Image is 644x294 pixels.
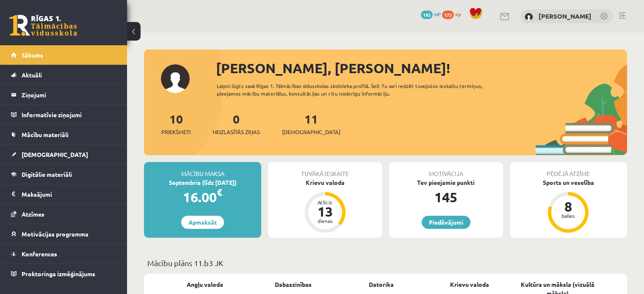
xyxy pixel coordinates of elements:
a: Mācību materiāli [11,125,116,144]
div: balles [556,213,581,218]
a: 11[DEMOGRAPHIC_DATA] [282,111,340,136]
a: [DEMOGRAPHIC_DATA] [11,145,116,164]
a: Informatīvie ziņojumi [11,105,116,124]
span: Atzīmes [22,210,44,218]
span: 145 [421,11,433,19]
a: Atzīmes [11,204,116,224]
a: Konferences [11,244,116,264]
span: xp [455,11,461,17]
span: € [217,186,222,198]
a: [PERSON_NAME] [539,12,591,20]
div: 8 [556,200,581,213]
span: 173 [442,11,454,19]
a: Ziņojumi [11,85,116,104]
a: 0Neizlasītās ziņas [213,111,260,136]
div: Tuvākā ieskaite [268,162,382,178]
span: Mācību materiāli [22,131,69,138]
a: Apmaksāt [181,216,224,229]
a: Proktoringa izmēģinājums [11,264,116,283]
div: Atlicis [312,200,338,205]
span: Konferences [22,250,57,258]
span: [DEMOGRAPHIC_DATA] [282,128,340,136]
span: Motivācijas programma [22,230,88,238]
span: mP [434,11,441,17]
a: Dabaszinības [275,280,312,289]
span: Neizlasītās ziņas [213,128,260,136]
a: Piedāvājumi [422,216,470,229]
div: [PERSON_NAME], [PERSON_NAME]! [216,58,627,78]
span: Aktuāli [22,71,42,79]
div: Mācību maksa [144,162,261,178]
a: Krievu valoda Atlicis 13 dienas [268,178,382,234]
div: Pēdējā atzīme [510,162,627,178]
p: Mācību plāns 11.b3 JK [147,257,624,269]
div: dienas [312,218,338,223]
a: 145 mP [421,11,441,17]
div: Septembris (līdz [DATE]) [144,178,261,187]
legend: Maksājumi [22,184,116,204]
a: Rīgas 1. Tālmācības vidusskola [9,15,77,36]
a: Digitālie materiāli [11,165,116,184]
div: Krievu valoda [268,178,382,187]
a: Motivācijas programma [11,224,116,244]
span: Priekšmeti [161,128,191,136]
legend: Ziņojumi [22,85,116,104]
a: Datorika [369,280,394,289]
div: Motivācija [389,162,503,178]
span: [DEMOGRAPHIC_DATA] [22,151,88,158]
img: Līva Amanda Zvīne [525,13,533,21]
div: Tev pieejamie punkti [389,178,503,187]
div: 13 [312,205,338,218]
div: Sports un veselība [510,178,627,187]
div: Laipni lūgts savā Rīgas 1. Tālmācības vidusskolas skolnieka profilā. Šeit Tu vari redzēt tuvojošo... [217,82,507,97]
span: Sākums [22,51,43,59]
a: 10Priekšmeti [161,111,191,136]
span: Digitālie materiāli [22,170,72,178]
a: Sports un veselība 8 balles [510,178,627,234]
a: Sākums [11,45,116,65]
div: 145 [389,187,503,207]
legend: Informatīvie ziņojumi [22,105,116,124]
a: Maksājumi [11,184,116,204]
a: Krievu valoda [450,280,489,289]
a: Aktuāli [11,65,116,85]
a: 173 xp [442,11,465,17]
span: Proktoringa izmēģinājums [22,270,95,278]
a: Angļu valoda [187,280,223,289]
div: 16.00 [144,187,261,207]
